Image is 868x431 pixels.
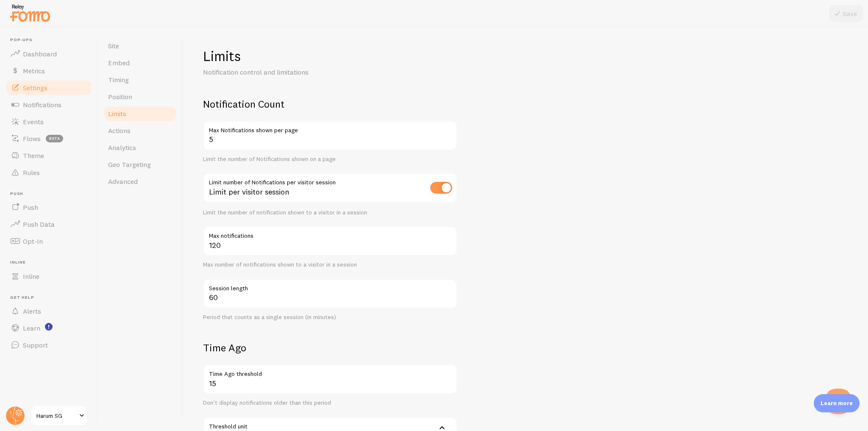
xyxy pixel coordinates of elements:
[5,303,92,320] a: Alerts
[23,307,41,315] span: Alerts
[46,135,63,142] span: beta
[23,220,55,228] span: Push Data
[103,156,177,173] a: Geo Targeting
[103,173,177,190] a: Advanced
[203,226,457,256] input: 5
[23,117,44,126] span: Events
[108,160,151,169] span: Geo Targeting
[5,45,92,62] a: Dashboard
[5,268,92,285] a: Inline
[203,121,457,135] label: Max Notifications shown per page
[23,341,48,349] span: Support
[103,37,177,54] a: Site
[23,168,40,177] span: Rules
[5,164,92,181] a: Rules
[108,143,136,152] span: Analytics
[108,177,138,186] span: Advanced
[5,336,92,353] a: Support
[5,233,92,250] a: Opt-In
[10,191,92,197] span: Push
[5,216,92,233] a: Push Data
[821,399,853,407] p: Learn more
[203,341,457,354] h2: Time Ago
[203,209,457,217] div: Limit the number of notification shown to a visitor in a session
[31,406,88,426] a: Harum SG
[108,42,119,50] span: Site
[23,324,40,332] span: Learn
[10,295,92,300] span: Get Help
[5,79,92,96] a: Settings
[203,226,457,241] label: Max notifications
[23,50,57,58] span: Dashboard
[23,67,45,75] span: Metrics
[203,97,457,111] h2: Notification Count
[203,173,457,204] div: Limit per visitor session
[203,67,406,77] p: Notification control and limitations
[203,399,457,407] div: Don't display notifications older than this period
[108,75,129,84] span: Timing
[203,156,457,163] div: Limit the number of Notifications shown on a page
[5,199,92,216] a: Push
[108,58,130,67] span: Embed
[203,314,457,321] div: Period that counts as a single session (in minutes)
[23,134,41,143] span: Flows
[5,96,92,113] a: Notifications
[10,37,92,43] span: Pop-ups
[5,320,92,336] a: Learn
[103,54,177,71] a: Embed
[23,100,61,109] span: Notifications
[45,323,53,331] svg: <p>Watch New Feature Tutorials!</p>
[203,261,457,269] div: Max number of notifications shown to a visitor in a session
[103,122,177,139] a: Actions
[23,237,43,245] span: Opt-In
[203,364,457,379] label: Time Ago threshold
[5,130,92,147] a: Flows beta
[36,411,77,421] span: Harum SG
[203,279,457,293] label: Session length
[103,105,177,122] a: Limits
[103,88,177,105] a: Position
[826,389,851,414] iframe: Help Scout Beacon - Open
[5,147,92,164] a: Theme
[23,151,44,160] span: Theme
[10,260,92,265] span: Inline
[23,203,38,211] span: Push
[108,126,131,135] span: Actions
[108,92,132,101] span: Position
[9,2,51,24] img: fomo-relay-logo-orange.svg
[103,71,177,88] a: Timing
[814,394,860,412] div: Learn more
[5,113,92,130] a: Events
[108,109,126,118] span: Limits
[23,272,39,281] span: Inline
[23,83,47,92] span: Settings
[103,139,177,156] a: Analytics
[203,47,457,65] h1: Limits
[5,62,92,79] a: Metrics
